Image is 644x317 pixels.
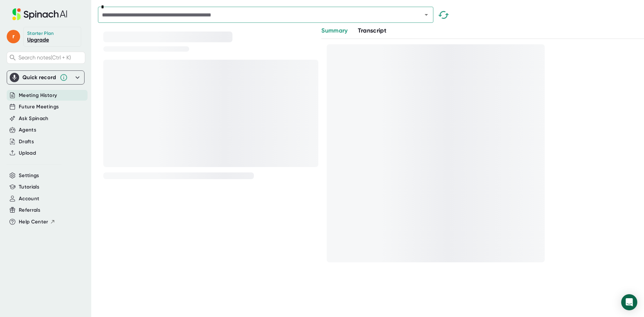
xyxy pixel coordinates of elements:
[19,172,39,179] button: Settings
[621,294,637,310] div: Open Intercom Messenger
[321,27,347,34] span: Summary
[19,149,36,157] button: Upload
[19,126,36,134] button: Agents
[10,71,82,84] div: Quick record
[19,195,39,203] button: Account
[19,103,59,111] button: Future Meetings
[27,37,49,43] a: Upgrade
[19,115,49,122] button: Ask Spinach
[19,206,40,214] button: Referrals
[358,27,387,34] span: Transcript
[19,218,55,226] button: Help Center
[321,26,347,35] button: Summary
[18,54,71,61] span: Search notes (Ctrl + K)
[7,30,20,43] span: r
[19,92,57,99] button: Meeting History
[422,10,431,19] button: Open
[22,74,56,81] div: Quick record
[27,31,54,37] div: Starter Plan
[19,138,34,146] button: Drafts
[19,183,39,191] button: Tutorials
[358,26,387,35] button: Transcript
[19,218,48,226] span: Help Center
